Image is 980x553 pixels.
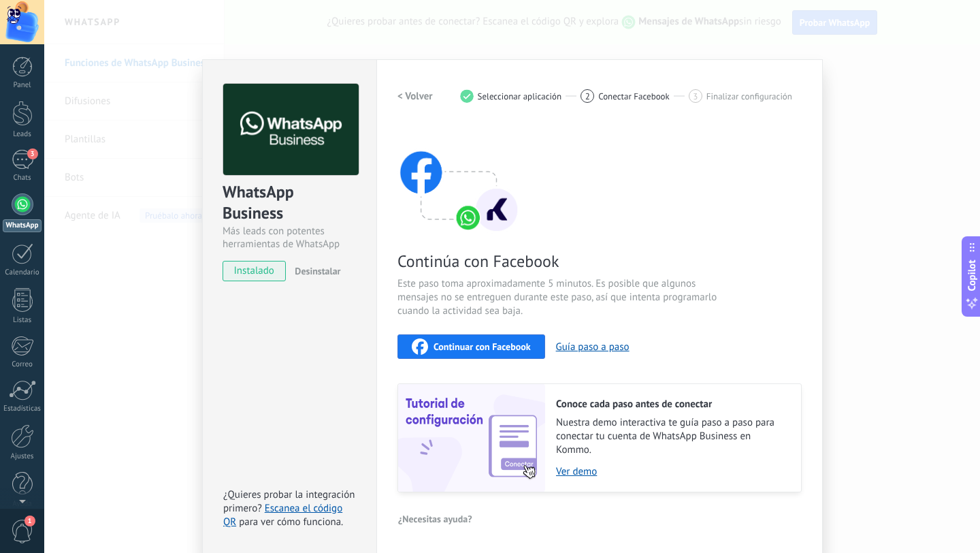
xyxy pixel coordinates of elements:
span: Conectar Facebook [598,91,670,101]
div: Más leads con potentes herramientas de WhatsApp [223,225,357,251]
span: Finalizar configuración [706,91,792,101]
span: Seleccionar aplicación [478,91,562,101]
h2: < Volver [397,90,433,103]
span: 3 [693,91,698,102]
div: WhatsApp Business [223,181,357,225]
span: para ver cómo funciona. [239,516,343,528]
div: Calendario [3,268,42,277]
div: Chats [3,174,42,183]
span: Continuar con Facebook [434,342,531,351]
h2: Conoce cada paso antes de conectar [556,398,787,411]
div: Correo [3,360,42,369]
span: 3 [27,148,38,159]
div: Listas [3,316,42,325]
span: Nuestra demo interactiva te guía paso a paso para conectar tu cuenta de WhatsApp Business en Kommo. [556,416,787,457]
span: 1 [24,516,35,526]
a: Escanea el código QR [223,502,342,528]
span: ¿Quieres probar la integración primero? [223,488,355,515]
div: Ajustes [3,452,42,461]
span: Continúa con Facebook [397,251,721,272]
button: Desinstalar [289,261,340,281]
button: Guía paso a paso [556,341,630,353]
span: Este paso toma aproximadamente 5 minutos. Es posible que algunos mensajes no se entreguen durante... [397,277,721,318]
div: WhatsApp [3,219,42,232]
span: Desinstalar [295,265,340,277]
div: Leads [3,130,42,139]
span: ¿Necesitas ayuda? [398,514,472,524]
button: Continuar con Facebook [397,334,545,359]
img: connect with facebook [397,125,520,234]
div: Estadísticas [3,405,42,413]
a: Ver demo [556,465,787,478]
span: instalado [223,261,285,281]
button: ¿Necesitas ayuda? [397,509,473,529]
div: Panel [3,81,42,90]
span: 2 [585,91,590,102]
button: < Volver [397,84,433,108]
img: logo_main.png [223,84,359,176]
span: Copilot [965,260,979,291]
